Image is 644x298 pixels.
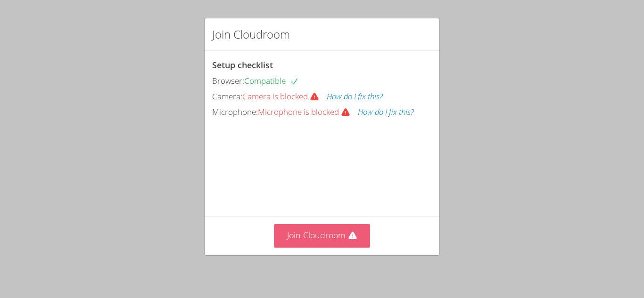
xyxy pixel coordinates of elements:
span: Microphone is blocked [258,106,358,117]
span: Browser: [212,75,244,86]
span: Compatible [244,75,299,86]
button: How do I fix this? [327,90,383,104]
span: Setup checklist [212,59,273,71]
button: How do I fix this? [358,105,414,119]
button: Join Cloudroom [274,224,371,247]
span: Camera: [212,91,242,102]
span: Microphone: [212,106,258,117]
span: Camera is blocked [242,91,327,102]
h2: Join Cloudroom [212,26,290,43]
